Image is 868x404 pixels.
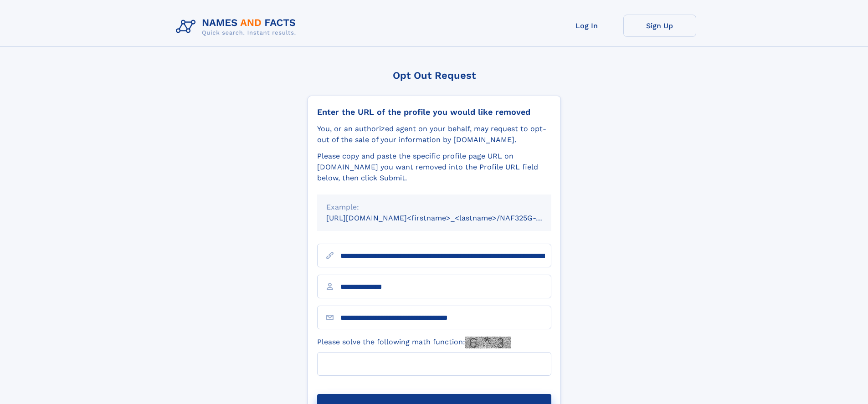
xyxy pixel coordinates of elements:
[317,123,551,145] div: You, or an authorized agent on your behalf, may request to opt-out of the sale of your informatio...
[550,15,623,37] a: Log In
[326,214,569,222] small: [URL][DOMAIN_NAME]<firstname>_<lastname>/NAF325G-xxxxxxxx
[317,151,551,184] div: Please copy and paste the specific profile page URL on [DOMAIN_NAME] you want removed into the Pr...
[317,107,551,117] div: Enter the URL of the profile you would like removed
[172,15,303,39] img: Logo Names and Facts
[317,337,511,348] label: Please solve the following math function:
[326,202,542,213] div: Example:
[623,15,696,37] a: Sign Up
[308,70,561,81] div: Opt Out Request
